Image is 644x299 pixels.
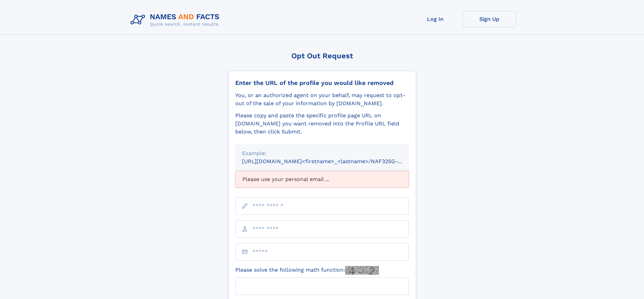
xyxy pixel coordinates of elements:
div: Example: [242,149,402,157]
div: Enter the URL of the profile you would like removed [235,79,409,87]
label: Please solve the following math function: [235,266,379,275]
div: You, or an authorized agent on your behalf, may request to opt-out of the sale of your informatio... [235,91,409,108]
a: Log In [408,11,462,27]
a: Sign Up [462,11,517,27]
div: Please copy and paste the specific profile page URL on [DOMAIN_NAME] you want removed into the Pr... [235,112,409,136]
img: Logo Names and Facts [128,11,225,29]
div: Opt Out Request [228,52,416,60]
small: [URL][DOMAIN_NAME]<firstname>_<lastname>/NAF325G-xxxxxxxx [242,158,422,165]
div: Please use your personal email ... [235,171,409,188]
